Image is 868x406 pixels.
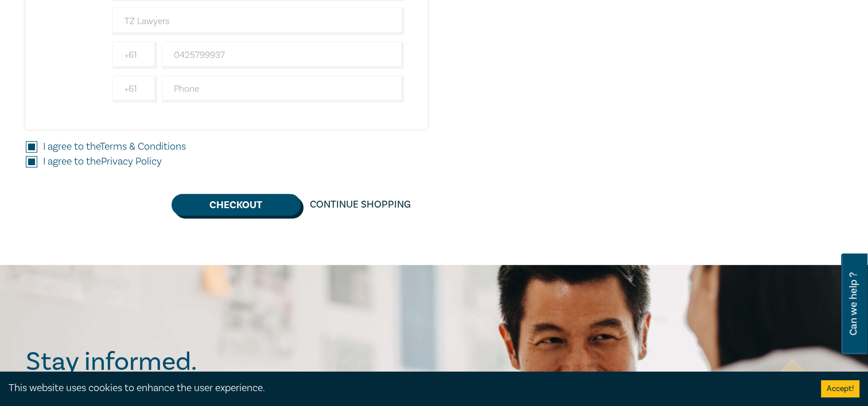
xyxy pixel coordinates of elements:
[848,260,859,348] span: Can we help ?
[301,194,420,216] a: Continue Shopping
[821,380,859,397] button: Accept cookies
[100,140,186,153] a: Terms & Conditions
[26,347,297,377] h2: Stay informed.
[43,154,162,169] label: I agree to the
[112,7,404,35] input: Company
[43,139,186,154] label: I agree to the
[172,194,301,216] button: Checkout
[112,75,157,103] input: +61
[101,155,162,168] a: Privacy Policy
[9,381,804,396] div: This website uses cookies to enhance the user experience.
[112,41,157,69] input: +61
[162,41,404,69] input: Mobile*
[162,75,404,103] input: Phone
